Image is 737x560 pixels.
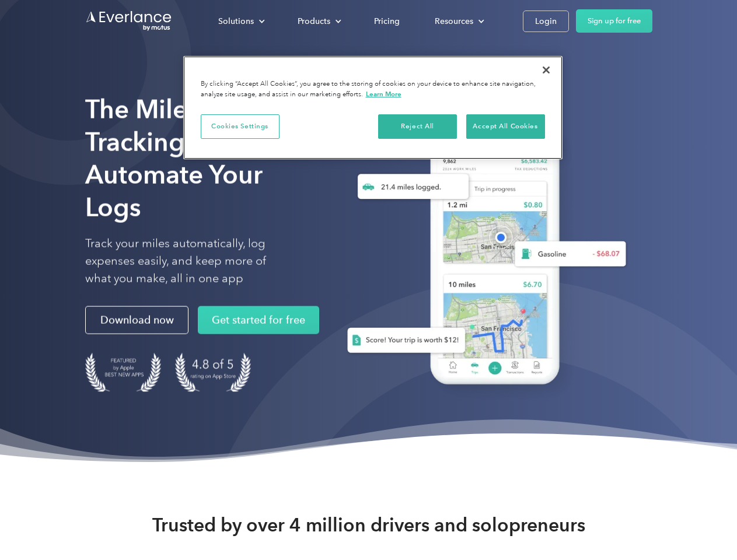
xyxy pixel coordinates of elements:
div: Resources [423,11,494,32]
img: Everlance, mileage tracker app, expense tracking app [329,111,635,402]
div: Products [298,14,330,29]
a: Pricing [362,11,411,32]
button: Accept All Cookies [466,114,545,139]
strong: Trusted by over 4 million drivers and solopreneurs [152,513,585,537]
div: Pricing [374,14,400,29]
img: Badge for Featured by Apple Best New Apps [85,353,161,392]
button: Cookies Settings [201,114,280,139]
img: 4.9 out of 5 stars on the app store [175,353,251,392]
div: Resources [435,14,473,29]
a: Sign up for free [576,9,652,33]
div: By clicking “Accept All Cookies”, you agree to the storing of cookies on your device to enhance s... [201,79,545,100]
button: Reject All [378,114,457,139]
a: Go to homepage [85,10,173,32]
div: Login [535,14,557,29]
p: Track your miles automatically, log expenses easily, and keep more of what you make, all in one app [85,235,294,288]
div: Products [286,11,351,32]
a: Get started for free [198,306,319,334]
a: More information about your privacy, opens in a new tab [366,90,401,98]
a: Login [523,10,569,32]
div: Cookie banner [183,56,563,159]
div: Privacy [183,56,563,159]
div: Solutions [207,11,274,32]
a: Download now [85,306,188,334]
div: Solutions [218,14,254,29]
button: Close [533,57,559,83]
